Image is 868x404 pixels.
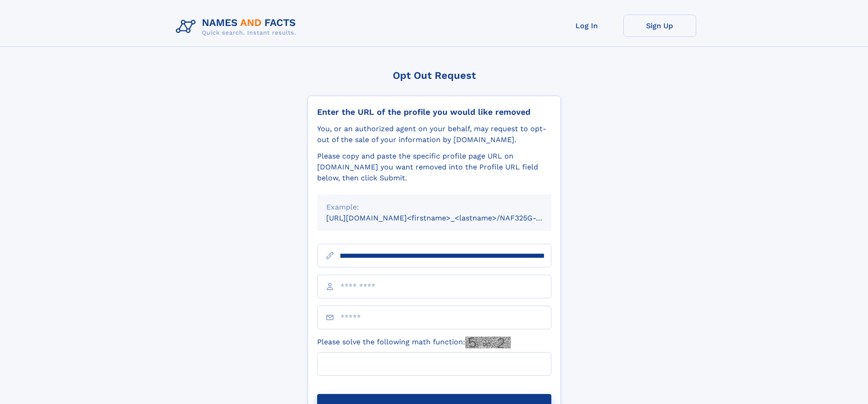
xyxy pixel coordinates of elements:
[317,107,551,117] div: Enter the URL of the profile you would like removed
[326,214,569,222] small: [URL][DOMAIN_NAME]<firstname>_<lastname>/NAF325G-xxxxxxxx
[550,15,623,37] a: Log In
[326,202,542,213] div: Example:
[308,70,561,81] div: Opt Out Request
[317,337,511,348] label: Please solve the following math function:
[172,15,303,39] img: Logo Names and Facts
[623,15,696,37] a: Sign Up
[317,151,551,184] div: Please copy and paste the specific profile page URL on [DOMAIN_NAME] you want removed into the Pr...
[317,123,551,145] div: You, or an authorized agent on your behalf, may request to opt-out of the sale of your informatio...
